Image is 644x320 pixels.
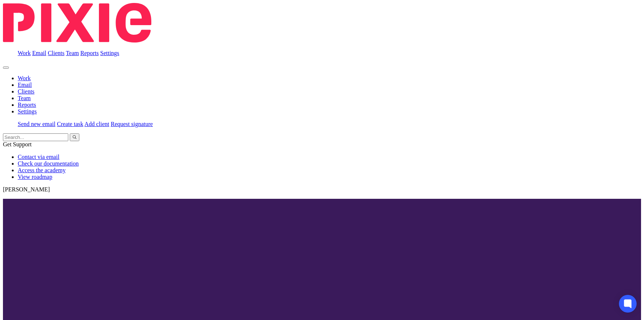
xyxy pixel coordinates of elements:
[18,95,31,101] a: Team
[66,50,79,56] a: Team
[3,186,641,193] p: [PERSON_NAME]
[18,160,79,167] a: Check our documentation
[111,121,153,127] a: Request signature
[57,121,83,127] a: Create task
[18,121,55,127] a: Send new email
[18,82,32,88] a: Email
[3,141,32,147] span: Get Support
[18,102,36,108] a: Reports
[32,50,46,56] a: Email
[18,108,37,115] a: Settings
[18,50,31,56] a: Work
[70,133,79,141] button: Search
[18,88,34,95] a: Clients
[80,50,99,56] a: Reports
[18,75,31,81] a: Work
[18,167,66,173] a: Access the academy
[18,154,59,160] a: Contact via email
[18,174,52,180] a: View roadmap
[3,3,151,42] img: Pixie
[48,50,64,56] a: Clients
[3,133,68,141] input: Search
[85,121,109,127] a: Add client
[100,50,120,56] a: Settings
